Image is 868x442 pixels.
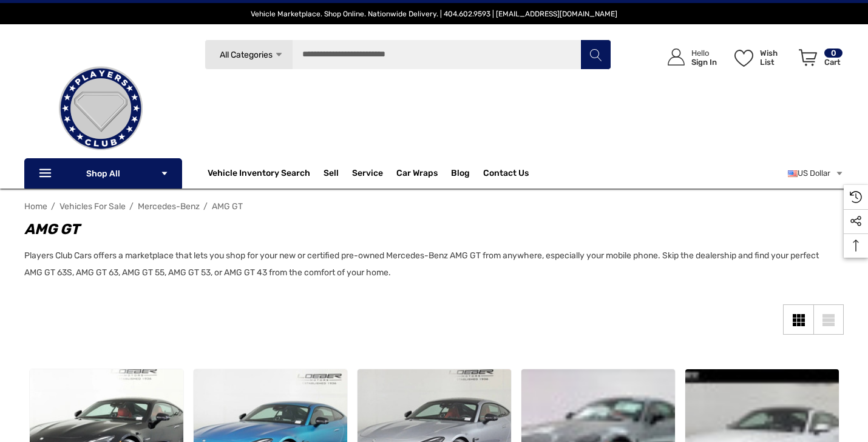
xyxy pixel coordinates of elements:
button: Search [580,39,611,70]
p: Players Club Cars offers a marketplace that lets you shop for your new or certified pre-owned Mer... [24,247,832,281]
a: AMG GT [212,201,243,212]
span: Car Wraps [396,168,438,181]
a: Vehicle Inventory Search [208,168,310,181]
a: Blog [451,168,470,181]
p: Wish List [760,49,792,67]
svg: Recently Viewed [850,191,862,203]
span: Sell [324,168,339,181]
p: 0 [824,49,843,58]
svg: Social Media [850,215,862,227]
svg: Review Your Cart [799,49,817,66]
a: Car Wraps [396,161,451,186]
svg: Wish List [734,50,753,67]
a: Mercedes-Benz [138,201,200,212]
svg: Icon Line [38,167,56,181]
svg: Icon Arrow Down [274,50,283,59]
a: Service [352,168,383,181]
svg: Top [844,239,868,252]
h1: AMG GT [24,218,832,240]
a: Sign in [654,36,723,78]
p: Hello [691,49,717,58]
svg: Icon Arrow Down [160,169,169,178]
span: Vehicle Marketplace. Shop Online. Nationwide Delivery. | 404.602.9593 | [EMAIL_ADDRESS][DOMAIN_NAME] [251,10,617,18]
a: Home [24,201,47,212]
a: Vehicles For Sale [59,201,126,212]
a: All Categories Icon Arrow Down Icon Arrow Up [205,39,293,70]
a: Cart with 0 items [793,36,844,84]
a: Sell [324,161,352,186]
p: Sign In [691,58,717,67]
a: List View [813,304,844,335]
img: Players Club | Cars For Sale [40,48,161,169]
p: Cart [824,58,843,67]
a: Grid View [783,304,813,335]
span: All Categories [219,50,272,60]
a: Contact Us [483,168,529,181]
p: Shop All [24,158,182,189]
nav: Breadcrumb [24,196,844,217]
svg: Icon User Account [668,49,685,65]
a: Wish List Wish List [729,36,793,78]
a: USD [788,161,844,186]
